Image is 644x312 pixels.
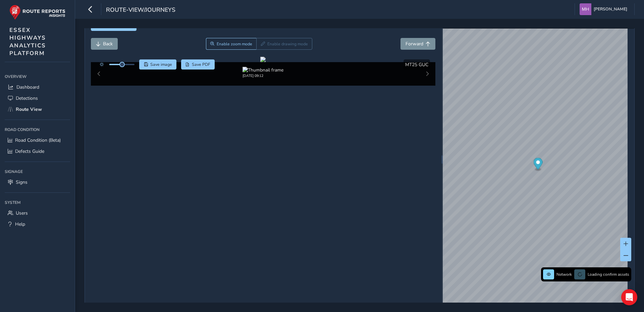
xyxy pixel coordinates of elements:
span: Enable zoom mode [217,41,252,47]
span: Road Condition (Beta) [15,137,61,143]
a: Road Condition (Beta) [5,135,70,146]
button: PDF [181,59,215,70]
span: Loading confirm assets [588,272,629,277]
div: Open Intercom Messenger [621,289,637,305]
span: Save PDF [192,62,210,67]
a: Dashboard [5,82,70,93]
a: Signs [5,177,70,188]
button: [PERSON_NAME] [580,3,630,15]
span: Forward [406,41,423,47]
button: Zoom [206,38,257,50]
a: Users [5,208,70,219]
span: Users [16,210,28,216]
span: Network [556,272,572,277]
span: Help [15,221,25,227]
div: System [5,197,70,208]
a: Defects Guide [5,146,70,157]
span: Route View [16,106,42,113]
button: Forward [400,38,435,50]
button: Save [139,59,176,70]
img: Thumbnail frame [243,67,283,73]
div: [DATE] 09:12 [243,73,283,78]
span: Defects Guide [15,148,44,154]
div: Signage [5,167,70,177]
span: Signs [16,179,28,185]
span: Dashboard [16,84,39,90]
button: Back [91,38,118,50]
img: rr logo [9,5,65,20]
img: diamond-layout [580,3,591,15]
a: Route View [5,104,70,115]
span: Back [103,41,113,47]
span: [PERSON_NAME] [594,3,627,15]
div: Overview [5,72,70,82]
a: Detections [5,93,70,104]
span: Save image [150,62,172,67]
span: Detections [16,95,38,101]
span: MT25 GUC [405,61,428,68]
div: Road Condition [5,125,70,135]
span: route-view/journeys [106,6,175,15]
div: Map marker [533,158,542,172]
a: Help [5,219,70,230]
span: ESSEX HIGHWAYS ANALYTICS PLATFORM [9,26,46,57]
